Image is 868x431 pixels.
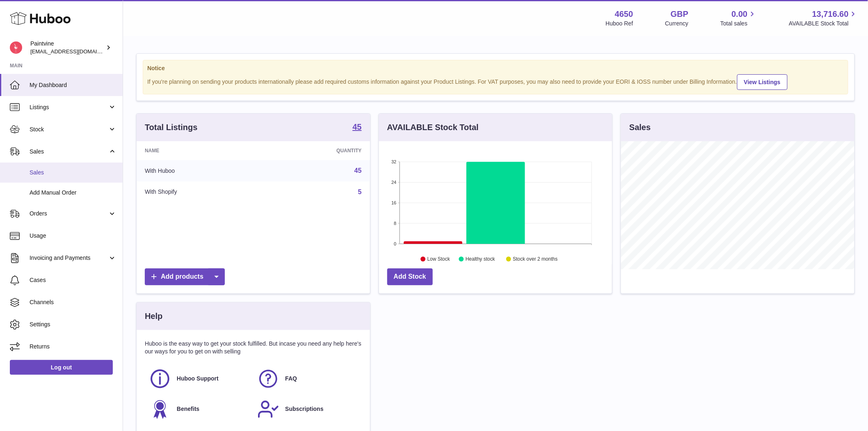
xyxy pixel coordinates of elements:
[147,73,844,90] div: If you're planning on sending your products internationally please add required customs informati...
[285,405,323,413] span: Subscriptions
[812,9,849,20] span: 13,716.60
[665,20,689,28] div: Currency
[30,321,116,328] span: Settings
[606,20,633,28] div: Huboo Ref
[257,368,357,390] a: FAQ
[145,122,198,133] h3: Total Listings
[671,9,688,20] strong: GBP
[285,375,297,383] span: FAQ
[789,9,858,28] a: 13,716.60 AVAILABLE Stock Total
[732,9,748,20] span: 0.00
[30,276,116,284] span: Cases
[149,398,249,420] a: Benefits
[30,343,116,351] span: Returns
[30,210,108,218] span: Orders
[30,103,108,111] span: Listings
[177,375,219,383] span: Huboo Support
[145,268,225,285] a: Add products
[30,298,116,306] span: Channels
[391,159,396,164] text: 32
[394,241,396,246] text: 0
[391,180,396,185] text: 24
[137,141,263,160] th: Name
[30,81,116,89] span: My Dashboard
[145,311,162,322] h3: Help
[387,122,479,133] h3: AVAILABLE Stock Total
[391,200,396,205] text: 16
[30,169,116,177] span: Sales
[30,126,108,133] span: Stock
[466,257,496,262] text: Healthy stock
[30,48,121,55] span: [EMAIL_ADDRESS][DOMAIN_NAME]
[737,74,788,90] a: View Listings
[177,405,199,413] span: Benefits
[394,221,396,226] text: 8
[10,360,113,375] a: Log out
[427,257,450,262] text: Low Stock
[147,64,844,72] strong: Notice
[263,141,370,160] th: Quantity
[615,9,633,20] strong: 4650
[30,148,108,156] span: Sales
[629,122,651,133] h3: Sales
[387,268,433,285] a: Add Stock
[10,41,22,54] img: internalAdmin-4650@internal.huboo.com
[352,123,361,133] a: 45
[352,123,361,131] strong: 45
[789,20,858,28] span: AVAILABLE Stock Total
[137,181,263,203] td: With Shopify
[145,340,362,355] p: Huboo is the easy way to get your stock fulfilled. But incase you need any help here's our ways f...
[257,398,357,420] a: Subscriptions
[30,254,108,262] span: Invoicing and Payments
[358,188,362,195] a: 5
[720,9,757,28] a: 0.00 Total sales
[30,232,116,240] span: Usage
[30,189,116,197] span: Add Manual Order
[137,160,263,181] td: With Huboo
[149,368,249,390] a: Huboo Support
[30,40,104,55] div: Paintvine
[720,20,757,28] span: Total sales
[354,167,362,174] a: 45
[513,257,557,262] text: Stock over 2 months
